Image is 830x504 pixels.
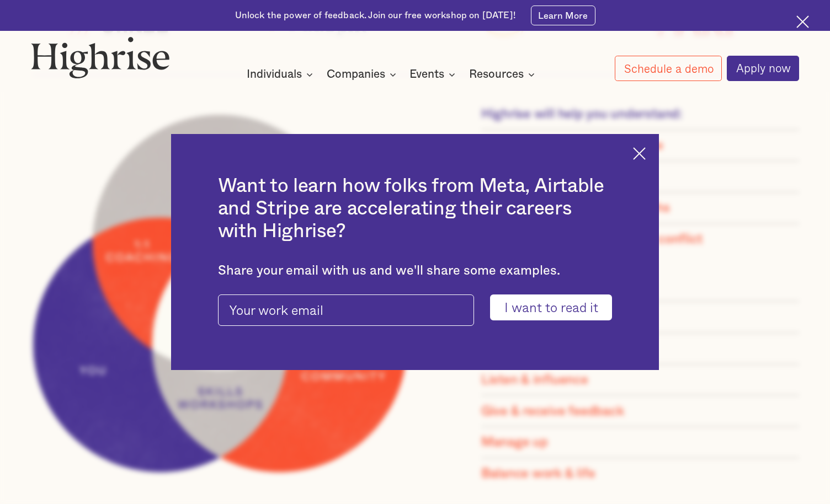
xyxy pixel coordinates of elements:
[235,9,515,22] div: Unlock the power of feedback. Join our free workshop on [DATE]!
[409,68,459,81] div: Events
[218,294,612,320] form: pop-up-modal-form
[218,264,612,279] div: Share your email with us and we'll share some examples.
[469,68,524,81] div: Resources
[796,15,809,28] img: Cross icon
[31,36,169,78] img: Highrise logo
[727,56,799,81] a: Apply now
[490,294,612,320] input: I want to read it
[218,175,612,243] h2: Want to learn how folks from Meta, Airtable and Stripe are accelerating their careers with Highrise?
[218,294,474,326] input: Your work email
[327,68,385,81] div: Companies
[247,68,302,81] div: Individuals
[615,56,722,81] a: Schedule a demo
[633,147,646,160] img: Cross icon
[327,68,400,81] div: Companies
[247,68,316,81] div: Individuals
[469,68,538,81] div: Resources
[531,6,595,25] a: Learn More
[409,68,444,81] div: Events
